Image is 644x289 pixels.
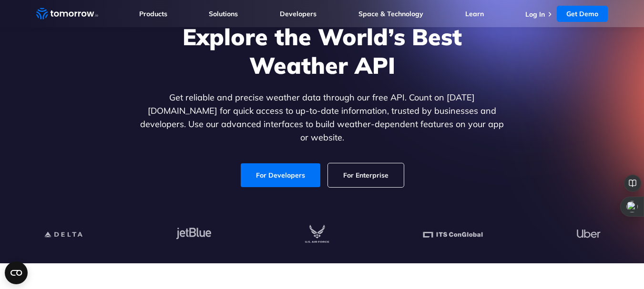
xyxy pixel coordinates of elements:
[241,163,320,187] a: For Developers
[36,7,98,21] a: Home link
[209,10,238,18] a: Solutions
[5,261,28,284] button: Open CMP widget
[465,10,484,18] a: Learn
[139,10,167,18] a: Products
[557,6,608,22] a: Get Demo
[525,10,545,19] a: Log In
[280,10,317,18] a: Developers
[138,91,506,144] p: Get reliable and precise weather data through our free API. Count on [DATE][DOMAIN_NAME] for quic...
[358,10,423,18] a: Space & Technology
[138,22,506,80] h1: Explore the World’s Best Weather API
[328,163,404,187] a: For Enterprise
